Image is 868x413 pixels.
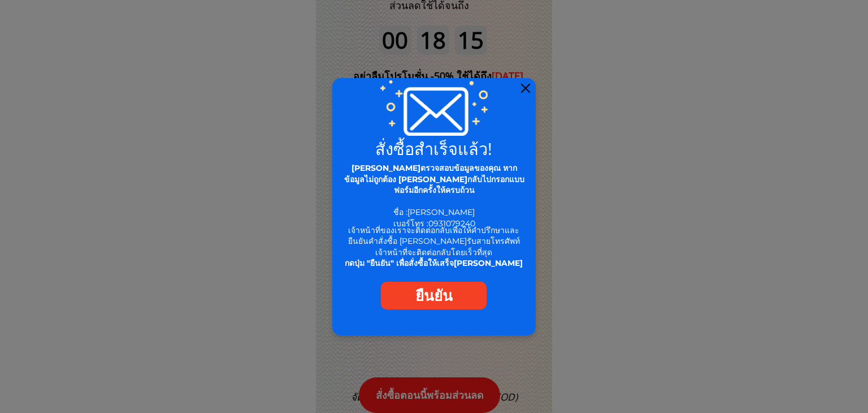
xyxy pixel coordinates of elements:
div: ชื่อ : เบอร์โทร : [342,163,527,230]
div: เจ้าหน้าที่ของเราจะติดต่อกลับเพื่อให้คำปรึกษาและยืนยันคำสั่งซื้อ [PERSON_NAME]รับสายโทรศัพท์ เจ้า... [342,225,526,269]
span: 0931079240 [428,218,475,229]
span: กดปุ่ม "ยืนยัน" เพื่อสั่งซื้อให้เสร็จ[PERSON_NAME] [345,258,523,268]
span: [PERSON_NAME]ตรวจสอบข้อมูลของคุณ หากข้อมูลไม่ถูกต้อง [PERSON_NAME]กลับไปกรอกแบบฟอร์มอีกครั้งให้คร... [344,163,524,195]
a: ยืนยัน [381,282,487,309]
h2: สั่งซื้อสำเร็จแล้ว! [339,140,529,157]
span: [PERSON_NAME] [407,207,475,217]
